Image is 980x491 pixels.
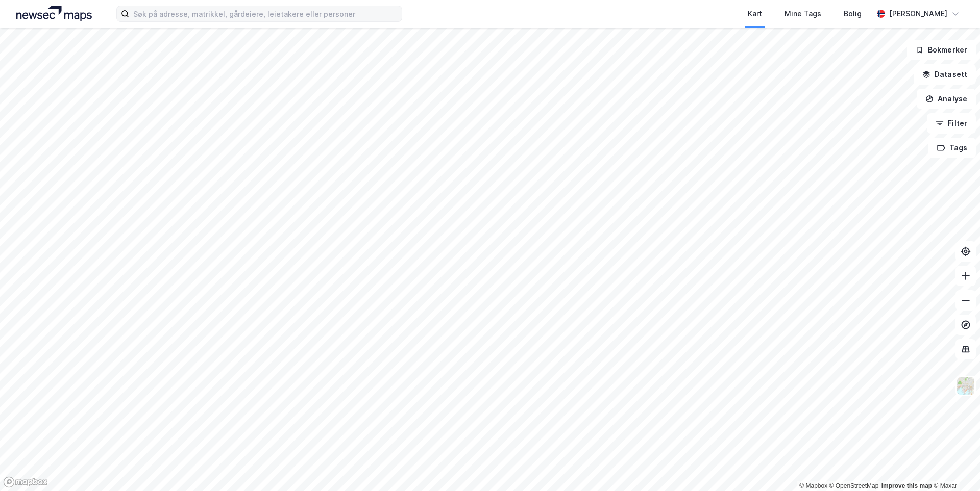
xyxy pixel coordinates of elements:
img: Z [956,376,975,396]
a: OpenStreetMap [829,482,879,489]
iframe: Chat Widget [929,442,980,491]
button: Tags [928,138,976,158]
button: Filter [927,113,976,134]
button: Bokmerker [907,40,976,60]
a: Improve this map [881,482,932,489]
a: Mapbox homepage [3,476,48,488]
div: Kontrollprogram for chat [929,442,980,491]
div: Kart [748,8,762,20]
input: Søk på adresse, matrikkel, gårdeiere, leietakere eller personer [129,6,402,21]
img: logo.a4113a55bc3d86da70a041830d287a7e.svg [16,6,92,21]
div: [PERSON_NAME] [889,8,947,20]
a: Mapbox [799,482,827,489]
button: Datasett [914,64,976,85]
div: Bolig [844,8,862,20]
button: Analyse [917,89,976,109]
div: Mine Tags [785,8,821,20]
